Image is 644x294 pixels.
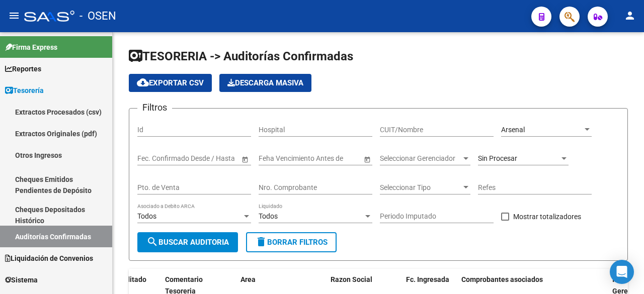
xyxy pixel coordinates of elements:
mat-icon: person [624,10,636,22]
span: Buscar Auditoria [146,238,229,247]
mat-icon: delete [255,236,267,248]
div: Open Intercom Messenger [610,260,634,284]
button: Descarga Masiva [219,74,311,92]
input: End date [177,154,226,163]
span: Auditado [117,275,146,283]
mat-icon: cloud_download [137,76,149,88]
span: Seleccionar Tipo [380,183,461,192]
span: Borrar Filtros [255,238,328,247]
span: Todos [259,212,278,220]
span: Fc. Ingresada [406,275,449,283]
input: Start date [137,154,169,163]
span: Seleccionar Gerenciador [380,154,461,163]
app-download-masive: Descarga masiva de comprobantes (adjuntos) [219,74,311,92]
span: Area [240,275,256,283]
button: Exportar CSV [129,74,212,92]
span: - OSEN [79,5,116,27]
span: Todos [137,212,156,220]
span: Descarga Masiva [227,78,303,87]
span: Sistema [5,274,38,285]
button: Borrar Filtros [246,232,337,252]
span: Comprobantes asociados [461,275,543,283]
span: Arsenal [501,126,525,134]
h3: Filtros [137,101,172,115]
button: Open calendar [362,154,372,164]
span: TESORERIA -> Auditorías Confirmadas [129,49,353,63]
span: Firma Express [5,42,57,53]
span: Mostrar totalizadores [513,211,581,223]
button: Open calendar [239,154,250,164]
span: Exportar CSV [137,78,204,87]
button: Buscar Auditoria [137,232,238,252]
span: Razon Social [331,275,372,283]
span: Tesorería [5,85,44,96]
span: Sin Procesar [478,154,517,162]
span: Liquidación de Convenios [5,253,93,264]
mat-icon: menu [8,10,20,22]
mat-icon: search [146,236,158,248]
span: Reportes [5,63,41,74]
